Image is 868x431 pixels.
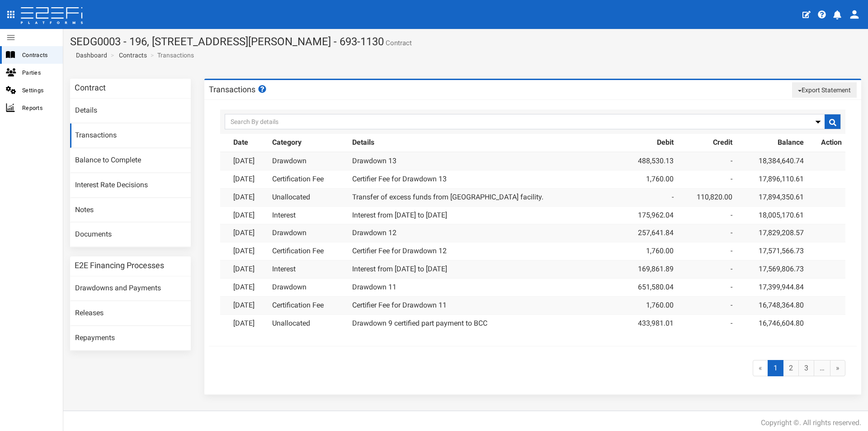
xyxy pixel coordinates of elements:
h3: Transactions [209,85,268,94]
td: 18,384,640.74 [736,152,807,170]
a: Balance to Complete [70,148,191,173]
a: Certifier Fee for Drawdown 13 [352,175,447,183]
td: 17,571,566.73 [736,242,807,260]
td: 1,760.00 [619,296,677,314]
th: Balance [736,134,807,152]
a: Releases [70,301,191,326]
a: Drawdown 12 [352,228,396,237]
span: Reports [22,103,56,113]
td: - [619,188,677,206]
td: Drawdown [269,152,349,170]
td: 17,894,350.61 [736,188,807,206]
a: [DATE] [233,265,255,273]
td: - [677,224,736,242]
a: [DATE] [233,156,255,165]
td: 17,569,806.73 [736,260,807,279]
a: Repayments [70,326,191,350]
td: Unallocated [269,314,349,332]
td: 110,820.00 [677,188,736,206]
td: - [677,278,736,296]
a: Contracts [119,51,147,60]
span: Settings [22,85,56,95]
td: Interest [269,260,349,279]
a: Certifier Fee for Drawdown 11 [352,301,447,309]
td: 16,748,364.80 [736,296,807,314]
td: 1,760.00 [619,242,677,260]
td: - [677,170,736,188]
a: Documents [70,223,191,247]
a: Certifier Fee for Drawdown 12 [352,246,447,255]
button: Export Statement [792,82,857,98]
li: Transactions [148,51,194,60]
th: Action [807,134,845,152]
a: 3 [798,360,814,377]
td: 17,829,208.57 [736,224,807,242]
a: Notes [70,198,191,223]
a: Details [70,99,191,123]
h3: Contract [75,84,106,92]
td: 169,861.89 [619,260,677,279]
td: Drawdown [269,278,349,296]
a: 2 [783,360,799,377]
td: - [677,206,736,224]
td: 17,399,944.84 [736,278,807,296]
td: 175,962.04 [619,206,677,224]
th: Credit [677,134,736,152]
td: Certification Fee [269,296,349,314]
td: - [677,152,736,170]
td: Certification Fee [269,170,349,188]
a: [DATE] [233,193,255,201]
a: [DATE] [233,228,255,237]
span: 1 [768,360,783,377]
span: Contracts [22,50,56,60]
small: Contract [384,40,412,47]
a: Interest from [DATE] to [DATE] [352,211,447,219]
a: Drawdowns and Payments [70,276,191,301]
input: Search By details [225,114,841,129]
span: « [753,360,768,377]
a: Drawdown 9 certified part payment to BCC [352,319,487,327]
a: … [814,360,830,377]
th: Debit [619,134,677,152]
td: 257,641.84 [619,224,677,242]
a: Interest Rate Decisions [70,173,191,198]
a: [DATE] [233,246,255,255]
td: - [677,242,736,260]
td: Drawdown [269,224,349,242]
a: Transfer of excess funds from [GEOGRAPHIC_DATA] facility. [352,193,543,201]
td: - [677,260,736,279]
span: Parties [22,67,56,78]
span: Dashboard [72,52,107,59]
div: Copyright ©. All rights reserved. [761,418,861,428]
td: Interest [269,206,349,224]
td: 18,005,170.61 [736,206,807,224]
td: 488,530.13 [619,152,677,170]
a: [DATE] [233,283,255,291]
a: Transactions [70,123,191,148]
a: [DATE] [233,319,255,327]
td: 1,760.00 [619,170,677,188]
h3: E2E Financing Processes [75,261,164,270]
td: - [677,314,736,332]
a: [DATE] [233,211,255,219]
th: Details [349,134,619,152]
a: Interest from [DATE] to [DATE] [352,265,447,273]
th: Date [230,134,269,152]
a: » [830,360,845,377]
a: Drawdown 13 [352,156,396,165]
td: 17,896,110.61 [736,170,807,188]
td: Certification Fee [269,242,349,260]
h1: SEDG0003 - 196, [STREET_ADDRESS][PERSON_NAME] - 693-1130 [70,36,861,47]
th: Category [269,134,349,152]
td: 433,981.01 [619,314,677,332]
a: [DATE] [233,175,255,183]
a: [DATE] [233,301,255,309]
a: Dashboard [72,51,107,60]
td: Unallocated [269,188,349,206]
td: 16,746,604.80 [736,314,807,332]
td: 651,580.04 [619,278,677,296]
td: - [677,296,736,314]
a: Drawdown 11 [352,283,396,291]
